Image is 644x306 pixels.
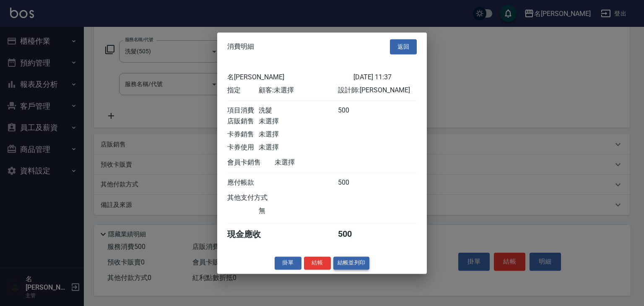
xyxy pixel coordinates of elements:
div: 洗髮 [259,106,338,115]
button: 掛單 [275,256,301,269]
div: 顧客: 未選擇 [259,86,338,95]
div: 項目消費 [227,106,259,115]
div: 其他支付方式 [227,194,291,202]
div: 500 [338,229,369,240]
div: 名[PERSON_NAME] [227,73,353,82]
div: 現金應收 [227,229,275,240]
div: 500 [338,106,369,115]
span: 消費明細 [227,42,254,51]
button: 結帳 [304,256,331,269]
div: 無 [259,207,338,215]
div: 指定 [227,86,259,95]
div: 卡券銷售 [227,130,259,139]
div: 設計師: [PERSON_NAME] [338,86,417,95]
div: 未選擇 [259,143,338,152]
div: 會員卡銷售 [227,158,275,167]
div: 卡券使用 [227,143,259,152]
div: 店販銷售 [227,117,259,126]
button: 返回 [390,39,417,55]
button: 結帳並列印 [333,256,370,269]
div: 未選擇 [275,158,353,167]
div: 未選擇 [259,130,338,139]
div: 應付帳款 [227,178,259,187]
div: [DATE] 11:37 [353,73,417,82]
div: 500 [338,178,369,187]
div: 未選擇 [259,117,338,126]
